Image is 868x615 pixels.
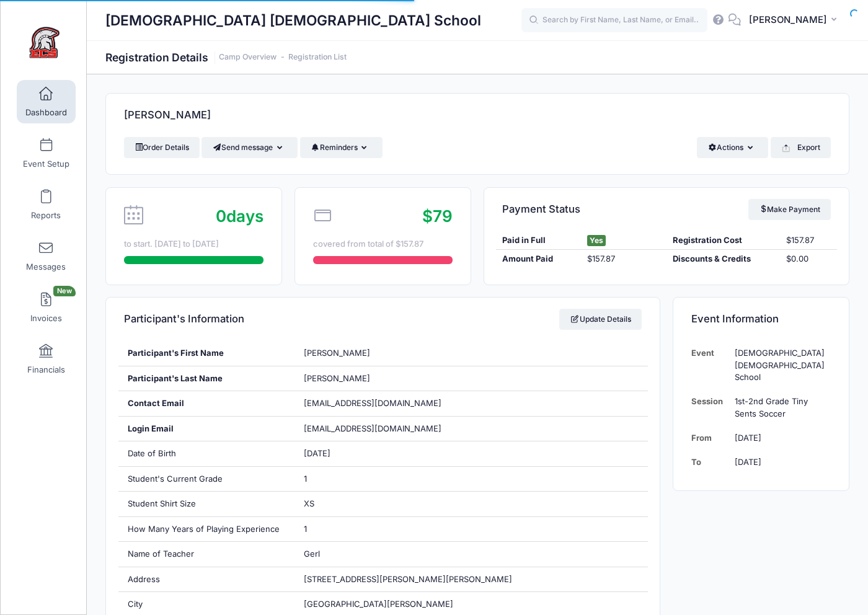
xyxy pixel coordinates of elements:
[741,6,849,35] button: [PERSON_NAME]
[582,253,666,265] div: $157.87
[105,6,481,35] h1: [DEMOGRAPHIC_DATA] [DEMOGRAPHIC_DATA] School
[691,450,729,474] td: To
[749,13,827,27] span: [PERSON_NAME]
[216,204,263,228] div: days
[17,80,76,123] a: Dashboard
[17,131,76,175] a: Event Setup
[729,450,831,474] td: [DATE]
[304,599,453,609] span: [GEOGRAPHIC_DATA][PERSON_NAME]
[729,341,831,389] td: [DEMOGRAPHIC_DATA] [DEMOGRAPHIC_DATA] School
[118,341,295,366] div: Participant's First Name
[304,474,307,484] span: 1
[1,13,87,72] a: Evangelical Christian School
[691,341,729,389] td: Event
[697,137,768,158] button: Actions
[288,53,347,62] a: Registration List
[559,309,642,330] a: Update Details
[31,210,61,221] span: Reports
[496,253,581,265] div: Amount Paid
[26,262,66,272] span: Messages
[587,235,606,246] span: Yes
[666,253,780,265] div: Discounts & Credits
[666,234,780,247] div: Registration Cost
[304,524,307,534] span: 1
[201,137,298,158] button: Send message
[304,448,330,458] span: [DATE]
[771,137,831,158] button: Export
[521,8,707,33] input: Search by First Name, Last Name, or Email...
[30,313,62,324] span: Invoices
[23,159,69,169] span: Event Setup
[502,192,580,227] h4: Payment Status
[27,365,65,375] span: Financials
[691,426,729,450] td: From
[118,417,295,441] div: Login Email
[21,19,68,66] img: Evangelical Christian School
[118,567,295,592] div: Address
[118,542,295,567] div: Name of Teacher
[304,373,370,383] span: [PERSON_NAME]
[313,238,453,250] div: covered from total of $157.87
[17,337,76,381] a: Financials
[304,348,370,358] span: [PERSON_NAME]
[17,183,76,226] a: Reports
[219,53,277,62] a: Camp Overview
[304,398,441,408] span: [EMAIL_ADDRESS][DOMAIN_NAME]
[729,389,831,426] td: 1st-2nd Grade Tiny Sents Soccer
[124,302,244,337] h4: Participant's Information
[118,366,295,391] div: Participant's Last Name
[118,391,295,416] div: Contact Email
[496,234,581,247] div: Paid in Full
[118,441,295,466] div: Date of Birth
[300,137,383,158] button: Reminders
[304,574,512,584] span: [STREET_ADDRESS][PERSON_NAME][PERSON_NAME]
[780,253,837,265] div: $0.00
[124,238,263,250] div: to start. [DATE] to [DATE]
[748,199,831,220] a: Make Payment
[780,234,837,247] div: $157.87
[17,234,76,278] a: Messages
[304,549,320,559] span: Gerl
[691,302,779,337] h4: Event Information
[53,286,76,296] span: New
[304,498,314,508] span: XS
[124,98,211,133] h4: [PERSON_NAME]
[691,389,729,426] td: Session
[118,517,295,542] div: How Many Years of Playing Experience
[216,206,226,226] span: 0
[105,51,347,64] h1: Registration Details
[422,206,453,226] span: $79
[118,467,295,492] div: Student's Current Grade
[729,426,831,450] td: [DATE]
[25,107,67,118] span: Dashboard
[124,137,200,158] a: Order Details
[118,492,295,516] div: Student Shirt Size
[304,423,459,435] span: [EMAIL_ADDRESS][DOMAIN_NAME]
[17,286,76,329] a: InvoicesNew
